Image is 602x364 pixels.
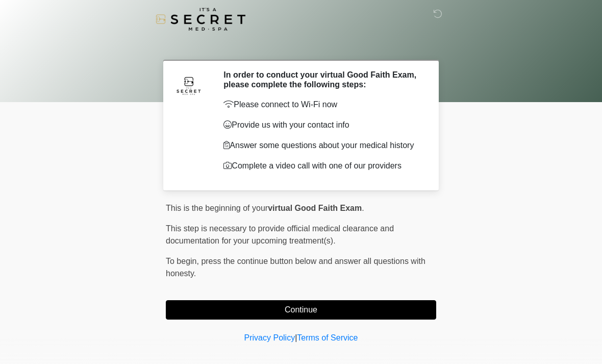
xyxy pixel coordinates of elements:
span: This is the beginning of your [166,204,268,212]
img: It's A Secret Med Spa Logo [156,8,245,31]
p: Provide us with your contact info [223,119,421,131]
span: press the continue button below and answer all questions with honesty. [166,257,425,278]
h2: In order to conduct your virtual Good Faith Exam, please complete the following steps: [223,70,421,89]
span: . [362,204,364,212]
strong: virtual Good Faith Exam [268,204,362,212]
a: | [295,333,297,342]
a: Terms of Service [297,333,358,342]
h1: ‎ ‎ [158,37,444,56]
p: Complete a video call with one of our providers [223,160,421,172]
p: Please connect to Wi-Fi now [223,99,421,111]
a: Privacy Policy [244,333,295,342]
span: This step is necessary to provide official medical clearance and documentation for your upcoming ... [166,224,394,245]
button: Continue [166,300,436,320]
span: To begin, [166,257,201,265]
p: Answer some questions about your medical history [223,139,421,152]
img: Agent Avatar [173,70,204,101]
